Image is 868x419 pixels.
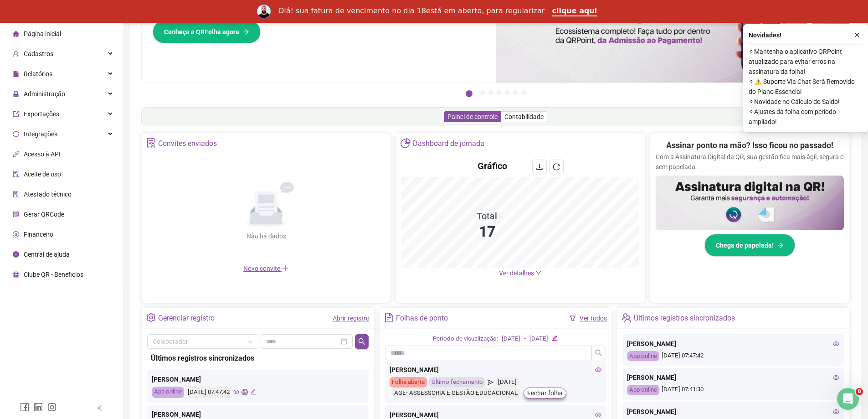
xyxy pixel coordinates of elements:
[704,234,795,257] button: Chega de papelada!
[24,50,53,57] span: Cadastros
[496,377,519,388] div: [DATE]
[24,110,59,118] span: Exportações
[527,388,563,398] span: Fechar folha
[13,211,19,217] span: qrcode
[429,377,485,388] div: Último fechamento
[716,240,774,250] span: Chega de papelada!
[497,90,501,95] button: 4
[524,388,566,398] button: Fechar folha
[480,90,485,95] button: 2
[390,377,427,388] div: Folha aberta
[13,271,19,278] span: gift
[833,341,839,347] span: eye
[552,6,597,16] a: clique aqui
[390,365,602,375] div: [PERSON_NAME]
[552,335,558,341] span: edit
[833,409,839,415] span: eye
[570,315,576,321] span: filter
[749,30,781,40] span: Novidades !
[13,171,19,177] span: audit
[13,71,19,77] span: file
[513,90,518,95] button: 6
[24,191,72,198] span: Atestado técnico
[627,407,839,417] div: [PERSON_NAME]
[34,403,43,412] span: linkedin
[524,334,526,344] div: -
[466,90,473,97] button: 1
[151,352,365,364] div: Últimos registros sincronizados
[837,388,859,410] iframe: Intercom live chat
[13,31,19,37] span: home
[401,138,410,148] span: pie-chart
[634,310,735,326] div: Últimos registros sincronizados
[396,310,448,326] div: Folhas de ponto
[595,412,601,418] span: eye
[24,271,83,278] span: Clube QR - Beneficios
[24,150,61,158] span: Acesso à API
[505,90,509,95] button: 5
[24,171,61,178] span: Aceite de uso
[47,403,56,412] span: instagram
[13,51,19,57] span: user-add
[13,91,19,97] span: lock
[24,231,53,238] span: Financeiro
[24,30,61,37] span: Página inicial
[627,385,839,395] div: [DATE] 07:41:30
[580,315,607,322] a: Ver todos
[97,405,103,411] span: left
[257,4,271,19] img: Profile image for Rodolfo
[447,113,498,120] span: Painel de controle
[666,139,833,152] h2: Assinar ponto na mão? Isso ficou no passado!
[233,389,239,395] span: eye
[433,334,498,344] div: Período de visualização:
[146,138,156,148] span: solution
[749,47,863,77] span: ⚬ Mantenha o aplicativo QRPoint atualizado para evitar erros na assinatura da folha!
[627,351,839,362] div: [DATE] 07:47:42
[243,29,249,35] span: arrow-right
[521,90,526,95] button: 7
[833,374,839,381] span: eye
[536,163,543,171] span: download
[478,160,507,172] h4: Gráfico
[413,136,484,151] div: Dashboard de jornada
[595,367,601,373] span: eye
[24,90,65,98] span: Administração
[164,27,239,37] span: Conheça a QRFolha agora
[24,130,57,138] span: Integrações
[243,265,289,272] span: Novo convite
[535,269,542,276] span: down
[488,90,493,95] button: 3
[250,389,256,395] span: edit
[627,339,839,349] div: [PERSON_NAME]
[854,32,860,38] span: close
[13,231,19,238] span: dollar
[621,313,631,322] span: team
[152,387,184,398] div: App online
[627,372,839,383] div: [PERSON_NAME]
[152,374,364,384] div: [PERSON_NAME]
[488,377,493,388] span: send
[282,264,289,272] span: plus
[278,6,545,16] div: Olá! sua fatura de vencimento no dia 18está em aberto, para regularizar
[24,251,70,258] span: Central de ajuda
[499,269,542,277] a: Ver detalhes down
[158,310,215,326] div: Gerenciar registro
[20,403,29,412] span: facebook
[13,131,19,137] span: sync
[24,211,64,218] span: Gerar QRCode
[13,111,19,117] span: export
[384,313,394,322] span: file-text
[146,313,156,322] span: setting
[627,351,659,362] div: App online
[553,163,560,171] span: reload
[333,315,370,322] a: Abrir registro
[158,136,217,151] div: Convites enviados
[656,152,844,172] p: Com a Assinatura Digital da QR, sua gestão fica mais ágil, segura e sem papelada.
[224,231,308,241] div: Não há dados
[777,242,784,248] span: arrow-right
[656,176,844,230] img: banner%2F02c71560-61a6-44d4-94b9-c8ab97240462.png
[358,338,365,345] span: search
[504,113,544,120] span: Contabilidade
[13,251,19,258] span: info-circle
[13,191,19,197] span: solution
